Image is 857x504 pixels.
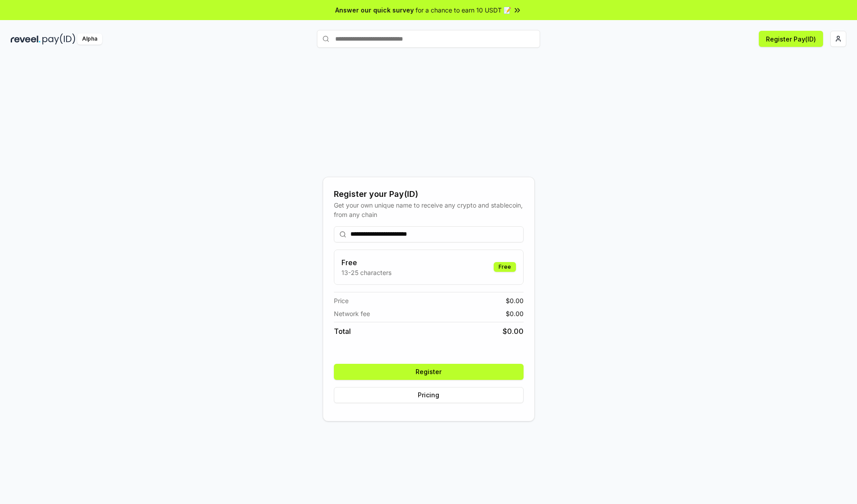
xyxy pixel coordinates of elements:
[334,309,370,318] span: Network fee
[334,200,524,219] div: Get your own unique name to receive any crypto and stablecoin, from any chain
[42,33,75,45] img: pay_id
[416,5,511,15] span: for a chance to earn 10 USDT 📝
[335,5,414,15] span: Answer our quick survey
[759,31,823,47] button: Register Pay(ID)
[334,296,349,305] span: Price
[341,257,391,268] h3: Free
[334,188,524,200] div: Register your Pay(ID)
[503,326,524,337] span: $ 0.00
[506,296,524,305] span: $ 0.00
[11,33,41,45] img: reveel_dark
[334,387,524,403] button: Pricing
[77,33,102,45] div: Alpha
[494,262,516,272] div: Free
[334,326,351,337] span: Total
[334,364,524,380] button: Register
[341,268,391,277] p: 13-25 characters
[506,309,524,318] span: $ 0.00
